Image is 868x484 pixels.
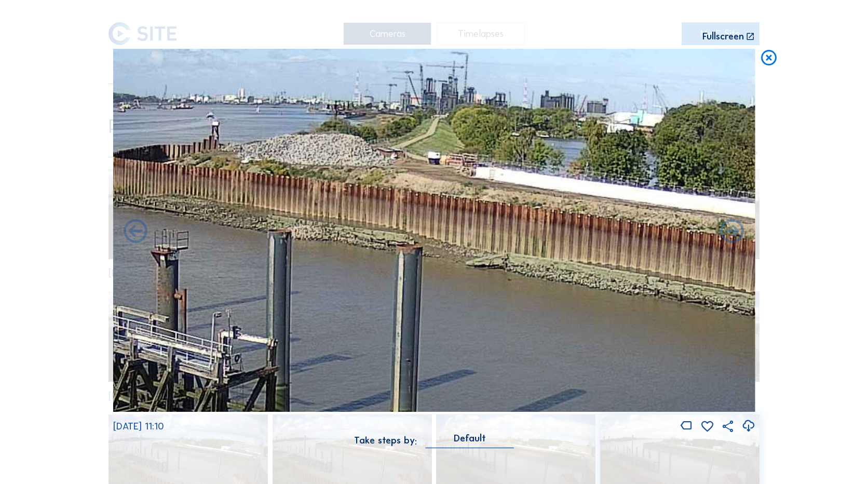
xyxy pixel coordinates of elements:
[121,218,150,247] i: Forward
[113,421,164,432] span: [DATE] 11:10
[426,434,514,448] div: Default
[354,436,417,445] div: Take steps by:
[113,49,755,412] img: Image
[454,434,486,443] div: Default
[702,32,744,42] div: Fullscreen
[718,218,747,247] i: Back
